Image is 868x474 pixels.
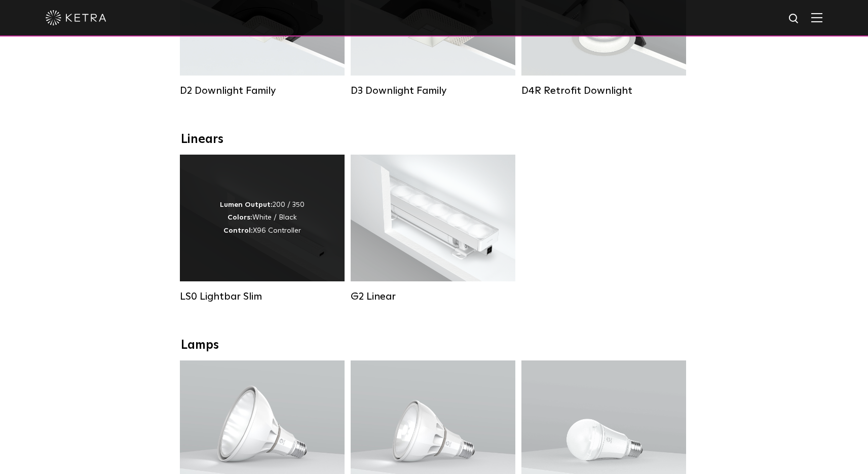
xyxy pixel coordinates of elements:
[220,201,273,208] strong: Lumen Output:
[351,85,515,97] div: D3 Downlight Family
[181,338,688,353] div: Lamps
[228,214,252,221] strong: Colors:
[181,132,688,147] div: Linears
[788,13,801,25] img: search icon
[351,155,515,304] a: G2 Linear Lumen Output:400 / 700 / 1000Colors:WhiteBeam Angles:Flood / [GEOGRAPHIC_DATA] / Narrow...
[811,13,822,22] img: Hamburger%20Nav.svg
[351,290,515,303] div: G2 Linear
[46,10,106,25] img: ketra-logo-2019-white
[220,199,305,237] div: 200 / 350 White / Black X96 Controller
[521,85,686,97] div: D4R Retrofit Downlight
[223,227,253,234] strong: Control:
[180,85,345,97] div: D2 Downlight Family
[180,155,345,304] a: LS0 Lightbar Slim Lumen Output:200 / 350Colors:White / BlackControl:X96 Controller
[180,290,345,303] div: LS0 Lightbar Slim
